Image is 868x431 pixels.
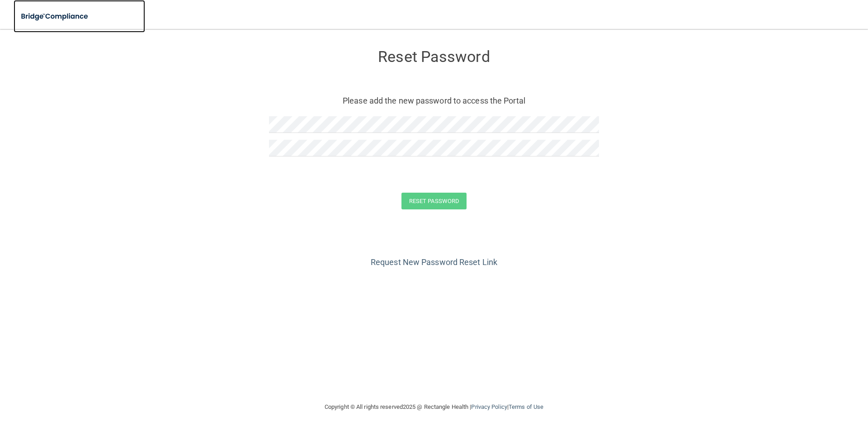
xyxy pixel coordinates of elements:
div: Copyright © All rights reserved 2025 @ Rectangle Health | | [269,393,599,422]
a: Request New Password Reset Link [371,257,497,267]
button: Reset Password [401,193,467,209]
img: bridge_compliance_login_screen.278c3ca4.svg [14,7,97,26]
a: Privacy Policy [471,403,507,410]
a: Terms of Use [509,403,543,410]
h3: Reset Password [269,48,599,65]
p: Please add the new password to access the Portal [276,93,592,108]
